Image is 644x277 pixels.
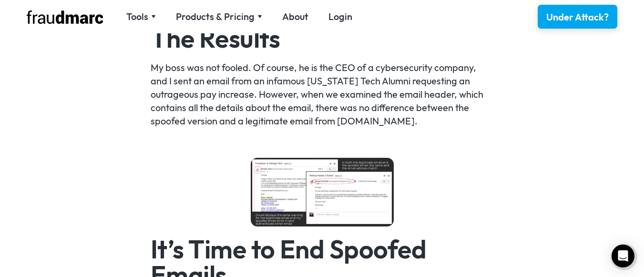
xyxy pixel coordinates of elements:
a: Login [328,10,352,23]
div: Under Attack? [546,10,609,24]
a: Under Attack? [538,5,617,29]
h2: The Results [151,25,493,51]
div: Products & Pricing [176,10,262,23]
p: My boss was not fooled. Of course, he is the CEO of a cybersecurity company, and I sent an email ... [151,61,493,128]
div: Products & Pricing [176,10,255,23]
img: spoofed message compare to real email without DMARC [251,158,394,226]
a: About [282,10,308,23]
div: Tools [126,10,148,23]
div: Open Intercom Messenger [612,245,634,267]
div: Tools [126,10,156,23]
